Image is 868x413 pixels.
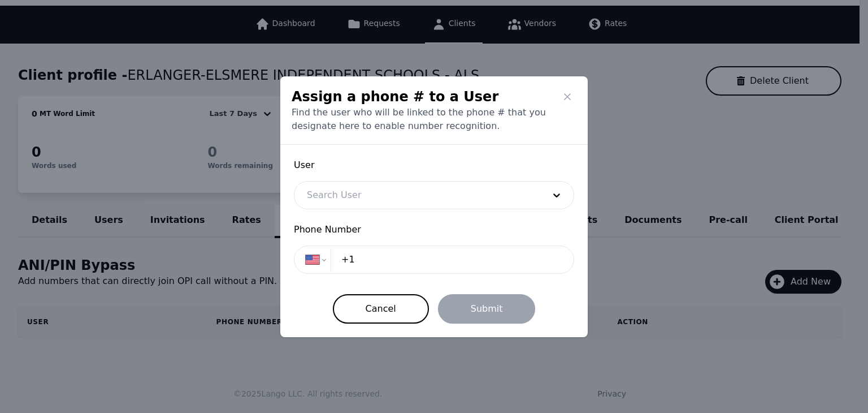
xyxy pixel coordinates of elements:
[292,88,558,106] h1: Assign a phone # to a User
[335,248,562,271] input: Enter Phone Number
[294,223,574,236] span: Phone Number
[438,294,536,324] button: Submit
[333,294,429,324] button: Cancel
[292,106,558,133] p: Find the user who will be linked to the phone # that you designate here to enable number recognit...
[558,88,576,106] button: Close
[294,158,574,172] span: User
